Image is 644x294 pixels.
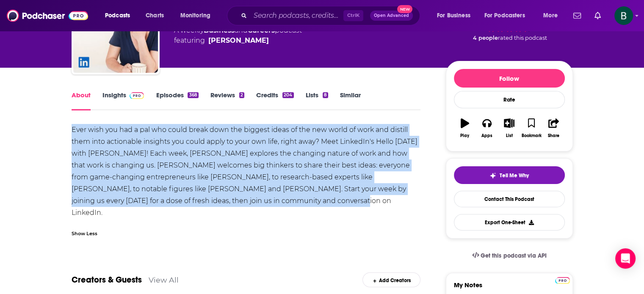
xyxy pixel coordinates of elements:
[454,69,565,88] button: Follow
[454,113,476,143] button: Play
[555,276,570,284] a: Pro website
[235,6,428,25] div: Search podcasts, credits, & more...
[570,8,584,23] a: Show notifications dropdown
[542,113,564,143] button: Share
[72,275,142,285] a: Creators & Guests
[454,191,565,207] a: Contact This Podcast
[343,10,363,21] span: Ctrl K
[174,9,221,22] button: open menu
[498,35,547,41] span: rated this podcast
[362,272,420,287] div: Add Creators
[473,35,498,41] span: 4 people
[454,91,565,108] div: Rate
[105,10,130,22] span: Podcasts
[454,166,565,184] button: tell me why sparkleTell Me Why
[374,14,409,18] span: Open Advanced
[239,92,244,98] div: 2
[180,10,210,22] span: Monitoring
[548,133,559,138] div: Share
[489,172,496,179] img: tell me why sparkle
[340,91,361,110] a: Similar
[431,9,481,22] button: open menu
[500,172,529,179] span: Tell Me Why
[140,9,169,22] a: Charts
[614,6,633,25] button: Show profile menu
[72,91,91,110] a: About
[370,11,413,21] button: Open AdvancedNew
[521,133,541,138] div: Bookmark
[437,10,470,22] span: For Business
[306,91,328,110] a: Lists8
[454,214,565,231] button: Export One-Sheet
[149,275,179,284] a: View All
[174,36,302,46] span: featuring
[465,245,553,266] a: Get this podcast via API
[481,252,546,259] span: Get this podcast via API
[543,10,558,22] span: More
[156,91,198,110] a: Episodes368
[7,8,88,24] img: Podchaser - Follow, Share and Rate Podcasts
[460,133,469,138] div: Play
[397,5,412,13] span: New
[614,6,633,25] img: User Profile
[250,9,343,22] input: Search podcasts, credits, & more...
[188,92,198,98] div: 368
[210,91,244,110] a: Reviews2
[102,91,144,110] a: InsightsPodchaser Pro
[146,10,164,22] span: Charts
[537,9,568,22] button: open menu
[208,36,269,46] a: Jessi Hempel
[476,113,498,143] button: Apps
[481,133,492,138] div: Apps
[479,9,537,22] button: open menu
[256,91,293,110] a: Credits204
[282,92,293,98] div: 204
[520,113,542,143] button: Bookmark
[615,248,636,269] div: Open Intercom Messenger
[614,6,633,25] span: Logged in as betsy46033
[130,92,144,99] img: Podchaser Pro
[591,8,604,23] a: Show notifications dropdown
[99,9,141,22] button: open menu
[174,25,302,46] div: A weekly podcast
[498,113,520,143] button: List
[484,10,525,22] span: For Podcasters
[72,124,421,231] div: Ever wish you had a pal who could break down the biggest ideas of the new world of work and disti...
[323,92,328,98] div: 8
[506,133,513,138] div: List
[555,277,570,284] img: Podchaser Pro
